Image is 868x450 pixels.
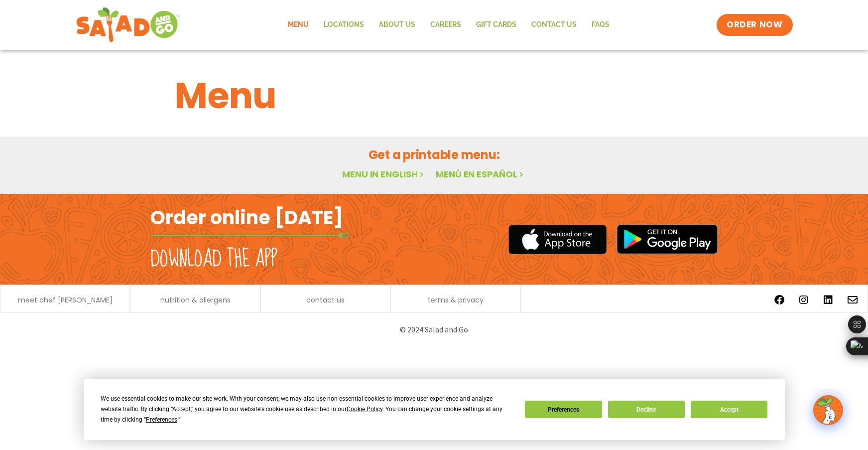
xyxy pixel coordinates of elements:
[608,401,685,418] button: Decline
[469,13,524,36] a: GIFT CARDS
[175,146,694,163] h2: Get a printable menu:
[316,13,372,36] a: Locations
[280,13,617,36] nav: Menu
[84,379,785,440] div: Cookie Consent Prompt
[372,13,423,36] a: About Us
[150,233,350,238] img: fork
[436,168,525,180] a: Menú en español
[101,394,513,425] div: We use essential cookies to make our site work. With your consent, we may also use non-essential ...
[347,406,382,413] span: Cookie Policy
[691,401,767,418] button: Accept
[150,205,343,230] h2: Order online [DATE]
[428,297,484,303] a: terms & privacy
[306,297,345,303] a: contact us
[717,14,792,36] a: ORDER NOW
[146,416,177,423] span: Preferences
[524,13,584,36] a: Contact Us
[584,13,617,36] a: FAQs
[508,223,607,256] img: appstore
[727,19,782,31] span: ORDER NOW
[525,401,602,418] button: Preferences
[18,297,113,303] a: meet chef [PERSON_NAME]
[617,224,718,254] img: google_play
[280,13,316,36] a: Menu
[423,13,469,36] a: Careers
[342,168,426,180] a: Menu in English
[76,5,181,45] img: new-SAG-logo-768×292
[150,245,277,273] h2: Download the app
[160,297,231,303] a: nutrition & allergens
[155,323,713,336] p: © 2024 Salad and Go
[175,69,694,123] h1: Menu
